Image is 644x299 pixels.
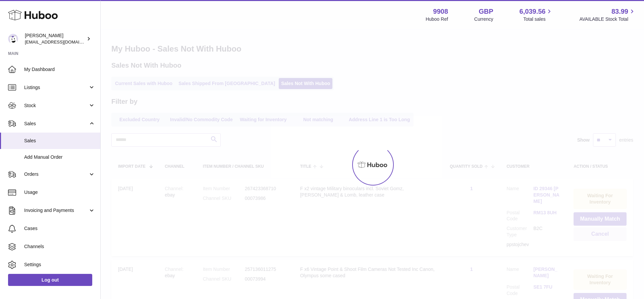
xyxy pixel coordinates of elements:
strong: 9908 [433,7,448,16]
span: Cases [24,225,95,232]
div: Huboo Ref [426,16,448,22]
span: 83.99 [611,7,628,16]
span: Total sales [523,16,553,22]
span: AVAILABLE Stock Total [579,16,636,22]
span: Add Manual Order [24,154,95,160]
a: 83.99 AVAILABLE Stock Total [579,7,636,22]
span: Usage [24,189,95,196]
span: Sales [24,121,88,127]
span: Channels [24,243,95,250]
span: My Dashboard [24,66,95,73]
span: Listings [24,84,88,91]
a: 6,039.56 Total sales [520,7,553,22]
span: Orders [24,171,88,177]
strong: GBP [479,7,493,16]
span: [EMAIL_ADDRESS][DOMAIN_NAME] [25,39,99,45]
span: Settings [24,261,95,268]
span: Sales [24,138,95,144]
span: Invoicing and Payments [24,207,88,214]
span: 6,039.56 [520,7,546,16]
a: Log out [8,274,92,286]
span: Stock [24,102,88,109]
img: tbcollectables@hotmail.co.uk [8,34,18,44]
div: Currency [474,16,493,22]
div: [PERSON_NAME] [25,32,85,45]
